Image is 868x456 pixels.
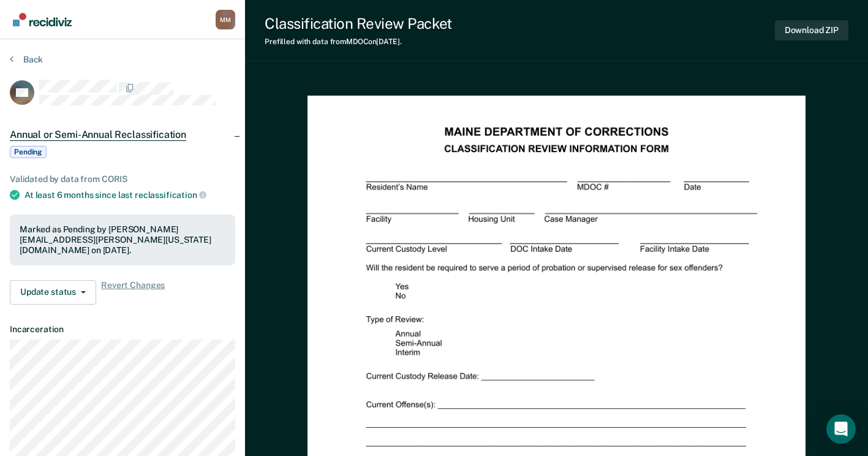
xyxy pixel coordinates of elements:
[10,324,235,335] dt: Incarceration
[265,15,452,32] div: Classification Review Packet
[135,190,206,200] span: reclassification
[826,414,856,444] div: Open Intercom Messenger
[216,10,235,29] div: M M
[10,280,96,305] button: Update status
[13,13,72,26] img: Recidiviz
[10,174,235,184] div: Validated by data from CORIS
[10,129,186,141] span: Annual or Semi-Annual Reclassification
[101,280,165,305] span: Revert Changes
[25,189,235,200] div: At least 6 months since last
[265,37,452,46] div: Prefilled with data from MDOC on [DATE] .
[775,20,848,40] button: Download ZIP
[216,10,235,29] button: Profile dropdown button
[10,54,43,65] button: Back
[10,146,47,158] span: Pending
[20,224,225,255] div: Marked as Pending by [PERSON_NAME][EMAIL_ADDRESS][PERSON_NAME][US_STATE][DOMAIN_NAME] on [DATE].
